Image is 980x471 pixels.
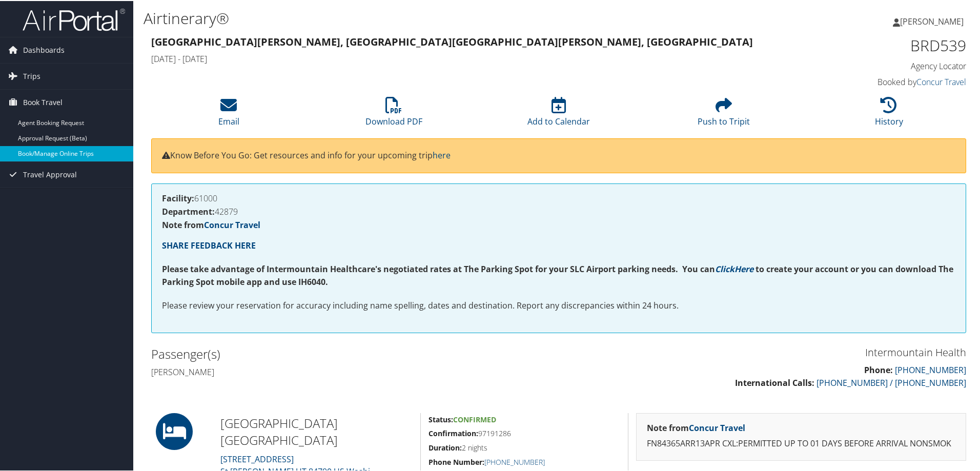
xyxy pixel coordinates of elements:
img: airportal-logo.png [23,7,125,31]
a: [PERSON_NAME] [893,5,974,36]
h4: 61000 [162,193,955,201]
strong: International Calls: [735,376,814,387]
strong: Note from [647,421,745,433]
span: Trips [23,63,40,88]
a: Push to Tripit [698,101,750,126]
span: Book Travel [23,89,63,114]
a: [PHONE_NUMBER] / [PHONE_NUMBER] [816,376,966,387]
strong: [GEOGRAPHIC_DATA][PERSON_NAME], [GEOGRAPHIC_DATA] [GEOGRAPHIC_DATA][PERSON_NAME], [GEOGRAPHIC_DATA] [151,34,753,48]
a: Concur Travel [916,75,966,87]
a: Add to Calendar [527,101,590,126]
a: Here [734,262,753,274]
a: Concur Travel [204,218,260,230]
h1: Airtinerary® [144,7,697,28]
strong: Status: [428,414,453,423]
h2: Passenger(s) [151,344,551,362]
a: [PHONE_NUMBER] [484,456,545,466]
a: here [433,149,451,160]
a: Download PDF [365,101,422,126]
strong: Facility: [162,192,194,203]
p: Know Before You Go: Get resources and info for your upcoming trip [162,148,955,161]
a: [PHONE_NUMBER] [895,363,966,375]
a: History [875,101,903,126]
h4: [PERSON_NAME] [151,365,551,377]
strong: Note from [162,218,260,230]
span: [PERSON_NAME] [900,15,964,26]
span: Dashboards [23,36,65,62]
strong: Phone: [864,363,893,375]
h5: 2 nights [428,442,620,452]
a: Concur Travel [689,421,745,433]
h4: 42879 [162,207,955,215]
h5: 97191286 [428,427,620,438]
p: Please review your reservation for accuracy including name spelling, dates and destination. Repor... [162,298,955,312]
h3: Intermountain Health [566,344,966,359]
h1: BRD539 [774,34,966,55]
a: Click [715,262,734,274]
p: FN84365ARR13APR CXL:PERMITTED UP TO 01 DAYS BEFORE ARRIVAL NONSMOK [647,436,955,449]
h4: Agency Locator [774,59,966,71]
h4: Booked by [774,75,966,87]
span: Confirmed [453,414,496,423]
strong: Confirmation: [428,427,478,437]
h4: [DATE] - [DATE] [151,52,759,64]
h2: [GEOGRAPHIC_DATA] [GEOGRAPHIC_DATA] [220,414,413,448]
a: Email [218,101,239,126]
span: Travel Approval [23,161,77,187]
strong: Duration: [428,442,462,452]
strong: Please take advantage of Intermountain Healthcare's negotiated rates at The Parking Spot for your... [162,262,715,274]
a: SHARE FEEDBACK HERE [162,239,256,250]
strong: Phone Number: [428,456,484,466]
strong: Department: [162,205,215,216]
